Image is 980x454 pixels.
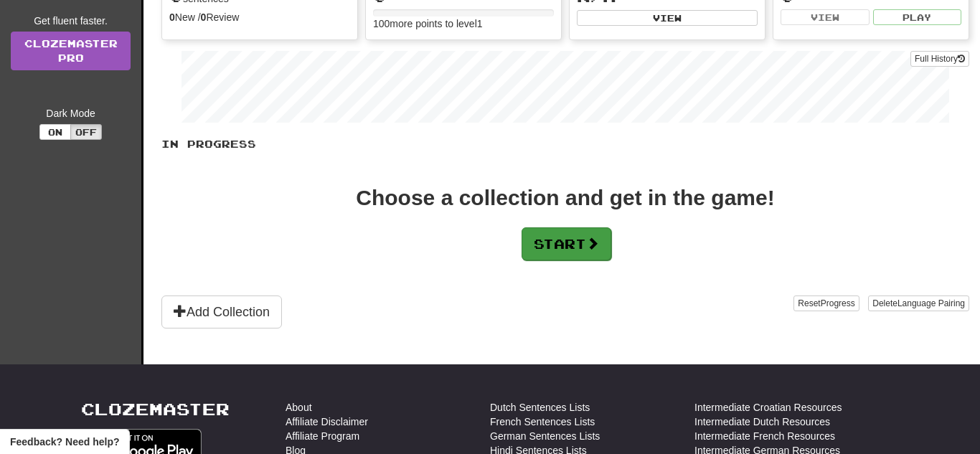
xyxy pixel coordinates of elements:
button: On [39,124,71,140]
span: Open feedback widget [10,435,119,449]
a: About [286,400,312,415]
a: French Sentences Lists [490,415,595,429]
button: View [577,10,758,26]
div: Get fluent faster. [11,14,131,28]
a: Affiliate Program [286,429,359,443]
div: Choose a collection and get in the game! [356,187,774,209]
a: Affiliate Disclaimer [286,415,368,429]
button: View [781,9,870,25]
button: Full History [910,51,969,67]
button: DeleteLanguage Pairing [868,295,969,311]
a: German Sentences Lists [490,429,600,443]
a: ClozemasterPro [11,32,131,70]
strong: 0 [169,11,175,23]
button: ResetProgress [793,295,859,311]
a: Dutch Sentences Lists [490,400,590,415]
a: Clozemaster [81,400,230,418]
a: Intermediate Croatian Resources [694,400,842,415]
a: Intermediate French Resources [694,429,835,443]
span: Progress [821,298,855,308]
span: Language Pairing [897,298,965,308]
button: Off [70,124,102,140]
button: Start [522,227,611,260]
p: In Progress [161,137,969,151]
strong: 0 [201,11,207,23]
button: Add Collection [161,295,282,328]
button: Play [873,9,962,25]
div: 100 more points to level 1 [373,16,554,31]
a: Intermediate Dutch Resources [694,415,830,429]
div: New / Review [169,10,350,24]
div: Dark Mode [11,106,131,120]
